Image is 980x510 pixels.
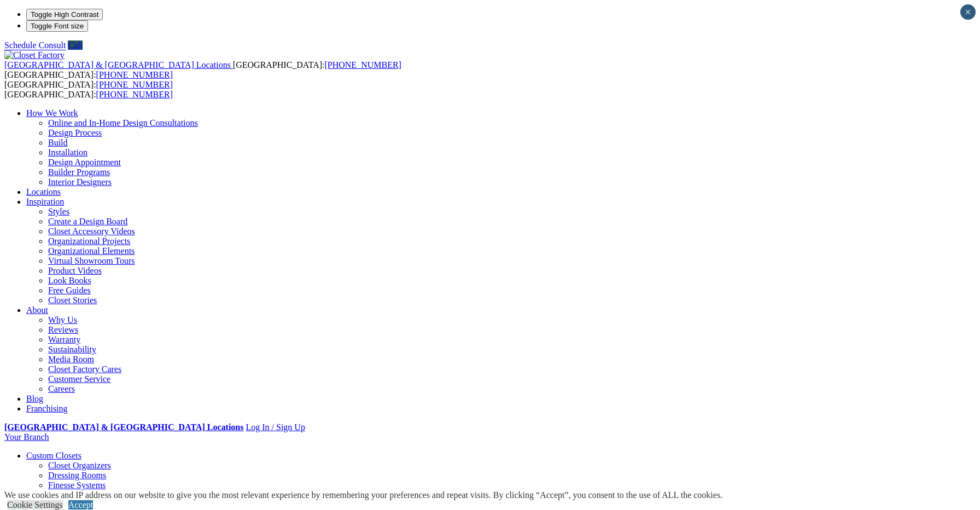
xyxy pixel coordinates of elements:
[68,500,93,509] a: Accept
[48,167,110,177] a: Builder Programs
[48,148,87,157] a: Installation
[26,187,61,196] a: Locations
[96,90,173,99] a: [PHONE_NUMBER]
[48,217,127,226] a: Create a Design Board
[26,404,68,413] a: Franchising
[4,80,173,99] span: [GEOGRAPHIC_DATA]: [GEOGRAPHIC_DATA]:
[4,50,65,60] img: Closet Factory
[7,500,63,509] a: Cookie Settings
[4,60,401,79] span: [GEOGRAPHIC_DATA]: [GEOGRAPHIC_DATA]:
[96,80,173,89] a: [PHONE_NUMBER]
[48,177,112,187] a: Interior Designers
[96,70,173,79] a: [PHONE_NUMBER]
[48,266,102,275] a: Product Videos
[48,335,80,344] a: Warranty
[48,246,135,256] a: Organizational Elements
[4,432,49,442] a: Your Branch
[48,128,102,137] a: Design Process
[246,422,305,432] a: Log In / Sign Up
[48,471,106,480] a: Dressing Rooms
[48,118,198,127] a: Online and In-Home Design Consultations
[26,305,48,315] a: About
[324,60,401,69] a: [PHONE_NUMBER]
[48,207,69,216] a: Styles
[48,325,78,334] a: Reviews
[48,384,75,393] a: Careers
[48,345,96,354] a: Sustainability
[68,40,83,50] a: Call
[26,108,78,118] a: How We Work
[48,480,106,490] a: Finesse Systems
[31,22,84,30] span: Toggle Font size
[48,286,91,295] a: Free Guides
[4,40,66,50] a: Schedule Consult
[48,158,121,167] a: Design Appointment
[48,364,121,374] a: Closet Factory Cares
[26,9,103,20] button: Toggle High Contrast
[48,295,97,305] a: Closet Stories
[26,451,81,460] a: Custom Closets
[48,461,111,470] a: Closet Organizers
[48,227,135,236] a: Closet Accessory Videos
[4,60,231,69] span: [GEOGRAPHIC_DATA] & [GEOGRAPHIC_DATA] Locations
[48,256,135,265] a: Virtual Showroom Tours
[48,374,110,384] a: Customer Service
[48,315,77,324] a: Why Us
[26,20,88,32] button: Toggle Font size
[48,236,130,246] a: Organizational Projects
[4,60,233,69] a: [GEOGRAPHIC_DATA] & [GEOGRAPHIC_DATA] Locations
[31,10,98,19] span: Toggle High Contrast
[48,276,91,285] a: Look Books
[4,490,722,500] div: We use cookies and IP address on our website to give you the most relevant experience by remember...
[960,4,976,20] button: Close
[26,394,43,403] a: Blog
[48,355,94,364] a: Media Room
[4,422,243,432] a: [GEOGRAPHIC_DATA] & [GEOGRAPHIC_DATA] Locations
[26,197,64,206] a: Inspiration
[48,138,68,147] a: Build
